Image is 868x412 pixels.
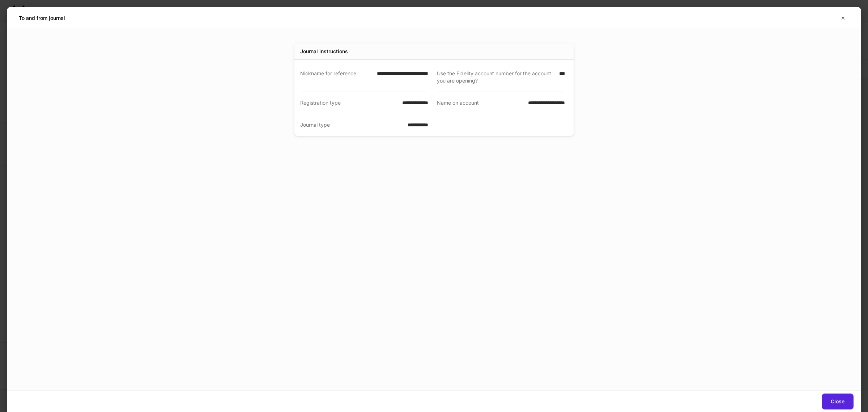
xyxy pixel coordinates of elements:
div: Close [831,399,844,404]
button: Close [822,394,854,409]
div: Name on account [437,99,524,107]
h5: To and from journal [19,14,65,22]
div: Registration type [300,99,398,106]
div: Nickname for reference [300,70,373,84]
div: Use the Fidelity account number for the account you are opening? [437,70,555,84]
div: Journal type [300,121,403,129]
div: Journal instructions [300,48,348,55]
